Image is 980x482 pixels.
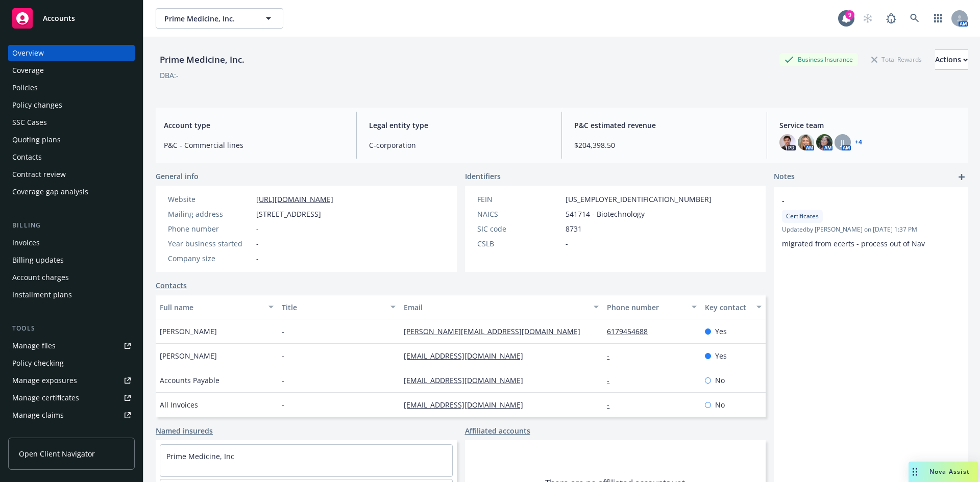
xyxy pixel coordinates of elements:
div: Actions [935,50,968,69]
span: P&C - Commercial lines [164,140,344,150]
div: Company size [168,253,252,264]
span: migrated from ecerts - process out of Nav [782,239,925,248]
div: Policies [12,80,38,96]
span: - [256,223,259,234]
span: All Invoices [160,399,198,410]
span: Account type [164,120,344,131]
div: Phone number [168,223,252,234]
div: Manage exposures [12,372,77,389]
div: Title [282,302,384,313]
div: Manage certificates [12,390,79,406]
div: FEIN [477,194,561,205]
div: Business Insurance [779,53,858,66]
span: Nova Assist [929,467,970,476]
span: Yes [715,350,727,361]
div: Mailing address [168,209,252,219]
span: General info [156,171,199,182]
div: Year business started [168,238,252,249]
span: Accounts [43,14,75,22]
div: CSLB [477,238,561,249]
a: - [607,375,618,385]
span: - [256,238,259,249]
span: - [566,238,568,249]
button: Full name [156,295,278,319]
span: [STREET_ADDRESS] [256,209,321,219]
div: Policy checking [12,355,64,371]
span: No [715,399,725,410]
div: -CertificatesUpdatedby [PERSON_NAME] on [DATE] 1:37 PMmigrated from ecerts - process out of Nav [774,187,968,257]
span: P&C estimated revenue [574,120,754,131]
span: - [782,195,933,206]
a: Switch app [928,8,948,29]
span: Identifiers [465,171,501,182]
div: Full name [160,302,262,313]
a: Invoices [8,235,135,251]
a: [PERSON_NAME][EMAIL_ADDRESS][DOMAIN_NAME] [404,326,589,336]
a: Prime Medicine, Inc [166,451,234,461]
div: Contacts [12,149,42,165]
div: Manage claims [12,407,64,423]
a: Coverage [8,62,135,79]
span: No [715,375,725,386]
a: add [955,171,968,183]
span: Certificates [786,212,819,221]
a: [URL][DOMAIN_NAME] [256,194,333,204]
span: [PERSON_NAME] [160,326,217,337]
a: [EMAIL_ADDRESS][DOMAIN_NAME] [404,351,531,361]
a: Account charges [8,269,135,286]
div: Billing [8,220,135,231]
a: Named insureds [156,425,213,436]
div: Account charges [12,269,69,286]
div: DBA: - [160,70,179,81]
span: JJ [841,137,845,148]
a: [EMAIL_ADDRESS][DOMAIN_NAME] [404,375,531,385]
a: - [607,351,618,361]
button: Prime Medicine, Inc. [156,8,283,29]
a: Manage claims [8,407,135,423]
a: Policies [8,80,135,96]
div: Total Rewards [866,53,927,66]
div: Invoices [12,235,40,251]
a: Manage exposures [8,372,135,389]
span: [PERSON_NAME] [160,350,217,361]
div: Drag to move [909,462,921,482]
button: Phone number [603,295,700,319]
div: Phone number [607,302,685,313]
a: 6179454688 [607,326,656,336]
button: Email [400,295,603,319]
img: photo [816,134,832,150]
div: Tools [8,323,135,334]
img: photo [779,134,796,150]
a: Quoting plans [8,132,135,148]
span: [US_EMPLOYER_IDENTIFICATION_NUMBER] [566,194,712,205]
span: Prime Medicine, Inc. [164,13,253,24]
span: - [282,399,284,410]
div: Contract review [12,166,66,183]
div: Overview [12,45,44,61]
a: +4 [855,139,862,145]
div: 9 [845,10,854,19]
span: Accounts Payable [160,375,219,386]
a: Manage certificates [8,390,135,406]
a: Manage BORs [8,424,135,441]
a: [EMAIL_ADDRESS][DOMAIN_NAME] [404,400,531,410]
div: Quoting plans [12,132,61,148]
span: - [256,253,259,264]
div: Manage BORs [12,424,60,441]
a: Coverage gap analysis [8,184,135,200]
span: - [282,326,284,337]
button: Actions [935,49,968,70]
div: Prime Medicine, Inc. [156,53,249,66]
span: Service team [779,120,960,131]
span: C-corporation [369,140,549,150]
div: Installment plans [12,287,72,303]
div: SIC code [477,223,561,234]
a: SSC Cases [8,114,135,131]
button: Key contact [701,295,766,319]
a: Report a Bug [881,8,901,29]
button: Nova Assist [909,462,978,482]
a: Policy checking [8,355,135,371]
div: Email [404,302,587,313]
span: 541714 - Biotechnology [566,209,645,219]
